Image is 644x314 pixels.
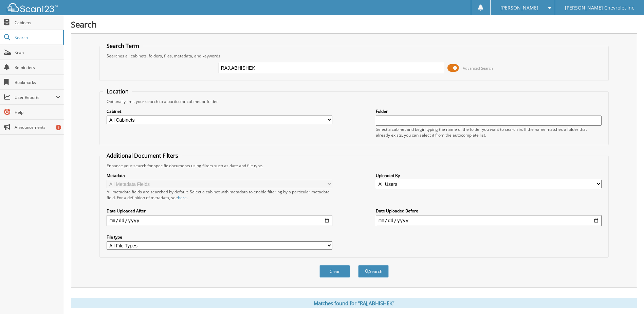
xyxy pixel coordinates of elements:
div: Optionally limit your search to a particular cabinet or folder [103,99,605,104]
legend: Search Term [103,42,143,50]
span: Bookmarks [15,80,60,85]
span: Reminders [15,65,60,70]
div: 1 [56,125,61,130]
span: Scan [15,50,60,55]
div: Enhance your search for specific documents using filters such as date and file type. [103,163,605,169]
label: Folder [376,108,602,114]
span: [PERSON_NAME] [500,6,538,10]
div: Matches found for "RAJ,ABHISHEK" [71,298,637,308]
div: Searches all cabinets, folders, files, metadata, and keywords [103,53,605,59]
div: All metadata fields are searched by default. Select a cabinet with metadata to enable filtering b... [107,189,332,200]
label: Uploaded By [376,173,602,178]
span: Search [15,35,59,40]
legend: Location [103,88,132,95]
h1: Search [71,19,637,30]
a: here [178,195,187,200]
span: Cabinets [15,20,60,25]
label: Date Uploaded Before [376,208,602,214]
label: Date Uploaded After [107,208,332,214]
img: scan123-logo-white.svg [7,3,58,12]
span: User Reports [15,94,56,100]
span: [PERSON_NAME] Chevrolet Inc [565,6,634,10]
label: Cabinet [107,108,332,114]
button: Search [358,265,389,278]
button: Clear [319,265,350,278]
label: File type [107,234,332,240]
span: Announcements [15,124,60,130]
span: Help [15,109,60,115]
span: Advanced Search [463,66,493,71]
legend: Additional Document Filters [103,152,182,159]
div: Select a cabinet and begin typing the name of the folder you want to search in. If the name match... [376,126,602,138]
input: start [107,215,332,226]
input: end [376,215,602,226]
label: Metadata [107,173,332,178]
